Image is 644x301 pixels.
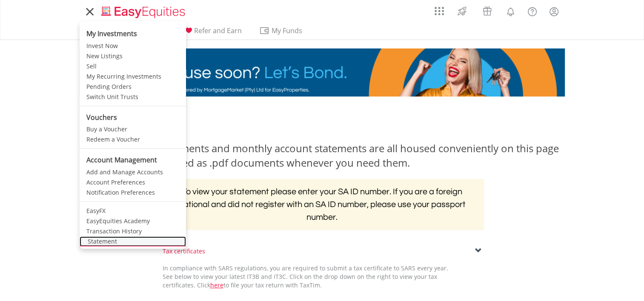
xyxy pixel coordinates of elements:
[210,281,223,289] a: here
[435,6,444,16] img: grid-menu-icon.svg
[80,134,186,145] a: Redeem a Voucher
[455,4,469,18] img: thrive-v2.svg
[543,2,565,21] a: My Profile
[163,264,448,289] span: In compliance with SARS regulations, you are required to submit a tax certificate to SARS every y...
[80,82,186,92] a: Pending Orders
[80,226,186,236] a: Transaction History
[80,48,565,97] img: EasyMortage Promotion Banner
[163,247,482,256] div: Tax certificates
[80,51,186,61] a: New Listings
[480,4,494,18] img: vouchers-v2.svg
[80,124,186,134] a: Buy a Voucher
[80,216,186,226] a: EasyEquities Academy
[500,2,521,19] a: Notifications
[80,177,186,187] a: Account Preferences
[180,26,245,40] a: Refer and Earn
[80,23,186,41] li: My Investments
[98,2,189,19] a: Home page
[80,71,186,82] a: My Recurring Investments
[80,110,186,125] li: Vouchers
[80,167,186,177] a: Add and Manage Accounts
[100,5,189,19] img: EasyEquities_Logo.png
[429,2,449,16] a: AppsGrid
[80,92,186,102] a: Switch Unit Trusts
[475,2,500,18] a: Vouchers
[259,25,315,36] span: My Funds
[194,26,242,35] span: Refer and Earn
[521,2,543,19] a: FAQ's and Support
[80,236,186,247] a: Statement
[160,179,484,230] h2: To view your statement please enter your SA ID number. If you are a foreign national and did not ...
[80,153,186,167] li: Account Management
[197,281,322,289] span: Click to file your tax return with TaxTim.
[80,141,565,170] div: Your annual tax statements and monthly account statements are all housed conveniently on this pag...
[80,206,186,216] a: EasyFX
[80,187,186,198] a: Notification Preferences
[80,61,186,71] a: Sell
[80,41,186,51] a: Invest Now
